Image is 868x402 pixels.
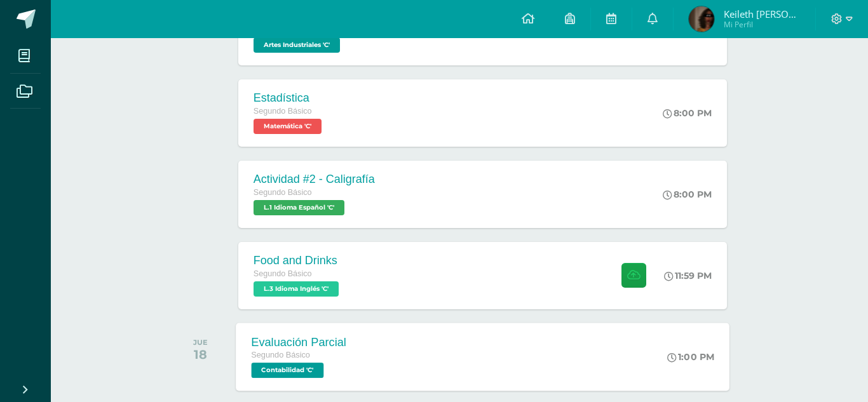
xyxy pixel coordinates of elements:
span: L.1 Idioma Español 'C' [254,200,344,215]
div: 8:00 PM [663,189,712,200]
div: Estadística [254,91,325,105]
div: 8:00 PM [663,107,712,119]
span: Mi Perfil [724,19,800,30]
div: 18 [193,347,208,362]
div: Food and Drinks [254,254,342,267]
div: Evaluación Parcial [251,335,346,349]
span: Matemática 'C' [254,119,322,134]
span: Segundo Básico [251,351,310,359]
div: Actividad #2 - Caligrafía [254,173,375,186]
span: L.3 Idioma Inglés 'C' [254,281,339,297]
span: Keileth [PERSON_NAME] [724,8,800,20]
span: Segundo Básico [254,269,312,278]
div: JUE [193,338,208,347]
span: Segundo Básico [254,188,312,197]
div: 11:59 PM [664,270,712,281]
span: Contabilidad 'C' [251,363,323,378]
div: 1:00 PM [667,351,714,363]
span: Artes Industriales 'C' [254,37,340,53]
span: Segundo Básico [254,107,312,116]
img: e2626f49c04976755c315fcafb25ac03.png [689,6,714,32]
